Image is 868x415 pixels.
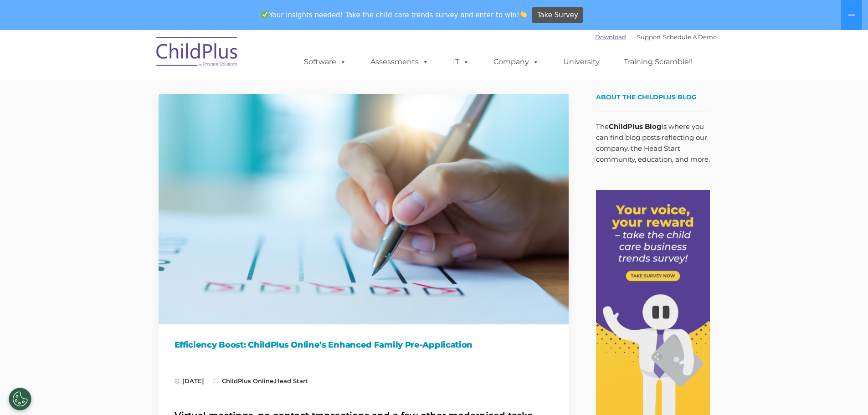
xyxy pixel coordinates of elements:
[222,377,273,384] a: ChildPlus Online
[595,33,626,41] a: Download
[152,31,243,76] img: ChildPlus by Procare Solutions
[9,388,31,410] button: Cookies Settings
[175,377,204,384] span: [DATE]
[537,7,578,23] span: Take Survey
[532,7,583,23] a: Take Survey
[595,33,717,41] font: |
[175,338,553,352] h1: Efficiency Boost: ChildPlus Online’s Enhanced Family Pre-Application
[520,11,527,18] img: 👏
[159,94,569,324] img: Efficiency Boost: ChildPlus Online's Enhanced Family Pre-Application Process - Streamlining Appli...
[663,33,717,41] a: Schedule A Demo
[596,121,710,165] p: The is where you can find blog posts reflecting our company, the Head Start community, education,...
[295,53,355,71] a: Software
[554,53,609,71] a: University
[275,377,308,384] a: Head Start
[596,93,697,101] span: About the ChildPlus Blog
[637,33,661,41] a: Support
[213,377,308,384] span: ,
[361,53,438,71] a: Assessments
[262,11,268,18] img: ✅
[615,53,702,71] a: Training Scramble!!
[444,53,478,71] a: IT
[258,6,531,24] span: Your insights needed! Take the child care trends survey and enter to win!
[609,122,662,131] strong: ChildPlus Blog
[484,53,548,71] a: Company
